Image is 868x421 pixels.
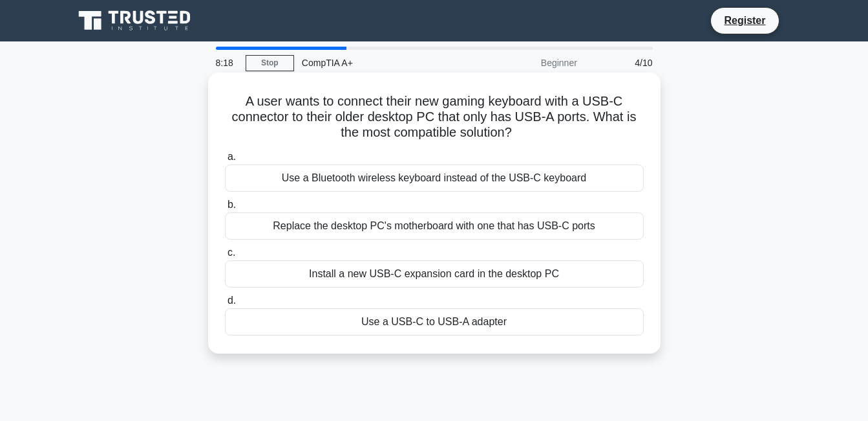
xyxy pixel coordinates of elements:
[472,50,585,76] div: Beginner
[246,55,294,71] a: Stop
[225,260,644,288] div: Install a new USB-C expansion card in the desktop PC
[585,50,661,76] div: 4/10
[208,50,246,76] div: 8:18
[225,308,644,336] div: Use a USB-C to USB-A adapter
[228,199,236,210] span: b.
[224,93,645,141] h5: A user wants to connect their new gaming keyboard with a USB-C connector to their older desktop P...
[225,212,644,240] div: Replace the desktop PC's motherboard with one that has USB-C ports
[225,165,644,192] div: Use a Bluetooth wireless keyboard instead of the USB-C keyboard
[228,247,235,258] span: c.
[228,151,236,162] span: a.
[716,12,773,28] a: Register
[294,50,472,76] div: CompTIA A+
[228,295,236,306] span: d.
